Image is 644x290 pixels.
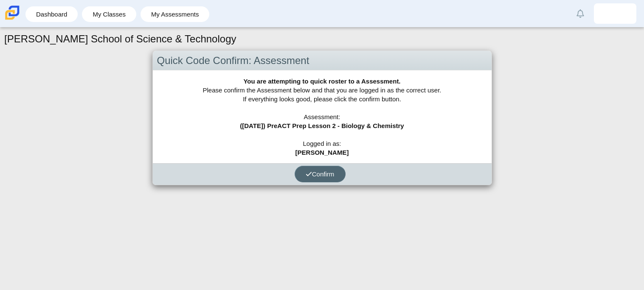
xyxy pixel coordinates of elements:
[30,6,73,22] a: Dashboard
[3,4,21,22] img: Carmen School of Science & Technology
[295,149,349,156] b: [PERSON_NAME]
[153,51,492,71] div: Quick Code Confirm: Assessment
[4,32,236,46] h1: [PERSON_NAME] School of Science & Technology
[571,4,590,23] a: Alerts
[608,7,622,20] img: edwin.sixteco.2qPxYv
[145,6,205,22] a: My Assessments
[153,70,492,163] div: Please confirm the Assessment below and that you are logged in as the correct user. If everything...
[295,166,346,182] button: Confirm
[594,3,636,24] a: edwin.sixteco.2qPxYv
[306,170,335,178] span: Confirm
[240,122,404,129] b: ([DATE]) PreACT Prep Lesson 2 - Biology & Chemistry
[3,16,21,23] a: Carmen School of Science & Technology
[86,6,132,22] a: My Classes
[243,78,400,85] b: You are attempting to quick roster to a Assessment.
